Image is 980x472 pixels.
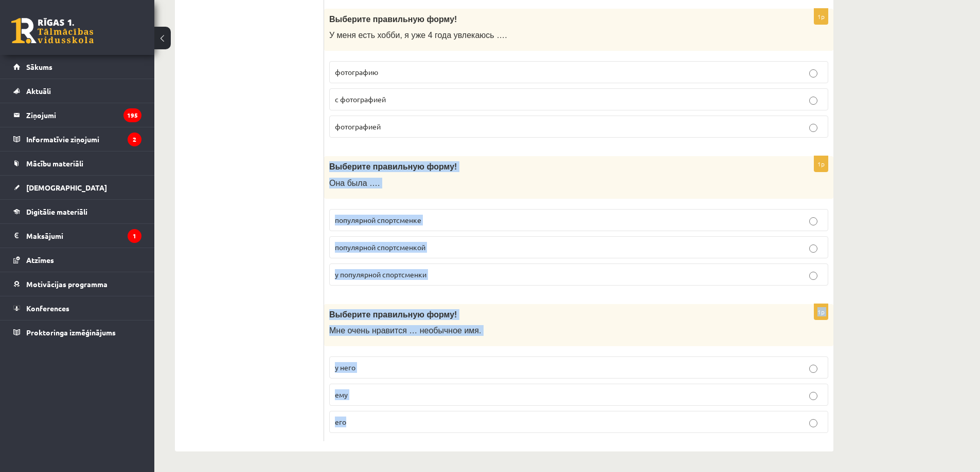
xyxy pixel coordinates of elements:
input: его [809,419,817,427]
a: Maksājumi1 [13,224,141,248]
a: Mācību materiāli [13,152,141,175]
input: фотографию [809,69,817,78]
span: ему [335,390,348,399]
span: популярной спортсменкой [335,242,425,252]
span: у него [335,363,355,372]
a: Informatīvie ziņojumi2 [13,127,141,151]
a: Rīgas 1. Tālmācības vidusskola [11,18,94,44]
span: Выберите правильную форму! [329,15,457,24]
span: Она была …. [329,179,380,187]
span: Konferences [26,304,69,313]
span: его [335,417,346,426]
p: 1p [814,156,828,172]
legend: Maksājumi [26,224,141,248]
i: 195 [123,108,141,122]
a: Digitālie materiāli [13,200,141,223]
span: У меня есть хобби, я уже 4 года увлекаюсь …. [329,31,507,40]
span: фотографией [335,122,381,131]
span: Sākums [26,62,52,71]
legend: Ziņojumi [26,103,141,127]
input: популярной спортсменкой [809,244,817,253]
a: Ziņojumi195 [13,103,141,127]
a: Sākums [13,55,141,79]
i: 1 [128,229,141,243]
span: Мне очень нравится … необычное имя. [329,326,481,335]
span: популярной спортсменке [335,215,421,224]
a: Atzīmes [13,248,141,272]
span: Mācību materiāli [26,159,83,168]
span: Выберите правильную форму! [329,162,457,171]
input: у него [809,365,817,373]
input: ему [809,392,817,400]
p: 1p [814,304,828,320]
span: Motivācijas programma [26,279,108,289]
span: Digitālie materiāli [26,207,87,216]
a: Konferences [13,296,141,320]
legend: Informatīvie ziņojumi [26,127,141,151]
span: у популярной спортсменки [335,270,426,279]
span: Aktuāli [26,86,51,96]
a: [DEMOGRAPHIC_DATA] [13,176,141,199]
input: с фотографией [809,97,817,105]
span: фотографию [335,67,378,77]
input: популярной спортсменке [809,217,817,225]
span: Atzīmes [26,255,54,265]
a: Aktuāli [13,79,141,103]
input: фотографией [809,124,817,132]
input: у популярной спортсменки [809,272,817,280]
span: Proktoringa izmēģinājums [26,328,116,337]
span: с фотографией [335,95,386,104]
a: Proktoringa izmēģinājums [13,320,141,344]
p: 1p [814,8,828,25]
span: [DEMOGRAPHIC_DATA] [26,183,107,192]
i: 2 [128,133,141,146]
a: Motivācijas programma [13,272,141,296]
span: Выберите правильную форму! [329,310,457,319]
